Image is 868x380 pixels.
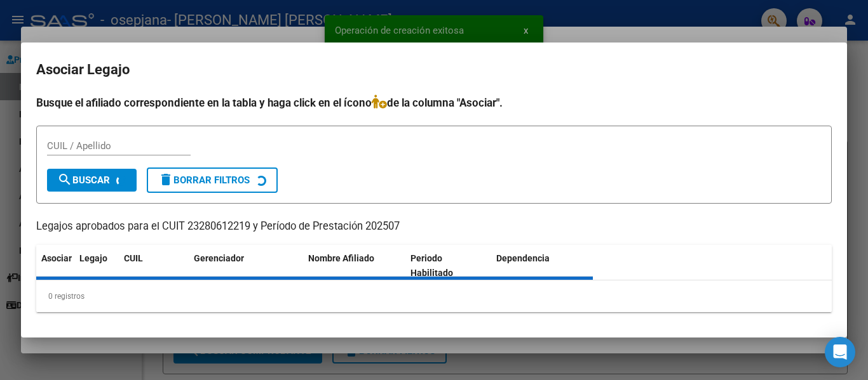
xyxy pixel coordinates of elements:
mat-icon: search [57,172,72,187]
span: Legajo [79,253,107,263]
datatable-header-cell: Dependencia [491,245,593,287]
span: Periodo Habilitado [410,253,453,278]
h2: Asociar Legajo [36,58,832,82]
div: 0 registros [36,280,832,312]
h4: Busque el afiliado correspondiente en la tabla y haga click en el ícono de la columna "Asociar". [36,95,832,111]
span: Nombre Afiliado [308,253,374,263]
p: Legajos aprobados para el CUIT 23280612219 y Período de Prestación 202507 [36,219,832,235]
span: CUIL [124,253,143,263]
button: Borrar Filtros [147,167,278,193]
span: Asociar [41,253,72,263]
span: Dependencia [496,253,550,263]
span: Borrar Filtros [158,174,250,186]
span: Gerenciador [194,253,244,263]
datatable-header-cell: Gerenciador [189,245,303,287]
button: Buscar [47,169,137,192]
datatable-header-cell: CUIL [119,245,189,287]
span: Buscar [57,174,110,186]
datatable-header-cell: Nombre Afiliado [303,245,405,287]
datatable-header-cell: Legajo [74,245,119,287]
datatable-header-cell: Periodo Habilitado [405,245,491,287]
mat-icon: delete [158,172,173,187]
div: Open Intercom Messenger [825,337,855,367]
datatable-header-cell: Asociar [36,245,74,287]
